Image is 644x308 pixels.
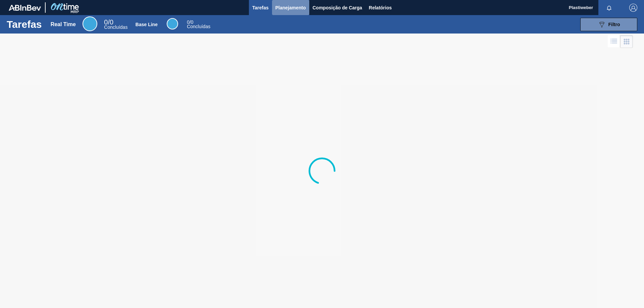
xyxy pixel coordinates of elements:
span: Composição de Carga [313,4,362,12]
span: Concluídas [104,24,127,30]
span: 0 [104,18,108,26]
span: Concluídas [187,24,210,29]
button: Filtro [580,18,637,31]
span: Filtro [608,22,620,27]
div: Base Line [187,20,210,29]
span: Relatórios [369,4,392,12]
div: Base Line [167,18,178,29]
span: / 0 [187,19,193,25]
div: Real Time [104,19,127,29]
span: Tarefas [252,4,269,12]
img: TNhmsLtSVTkK8tSr43FrP2fwEKptu5GPRR3wAAAABJRU5ErkJggg== [9,5,41,11]
div: Real Time [83,16,97,31]
div: Base Line [136,22,158,27]
div: Real Time [51,21,76,27]
span: Planejamento [275,4,306,12]
span: 0 [187,19,190,25]
h1: Tarefas [7,20,42,28]
span: / 0 [104,18,113,26]
button: Notificações [598,3,620,12]
img: Logout [629,4,637,12]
